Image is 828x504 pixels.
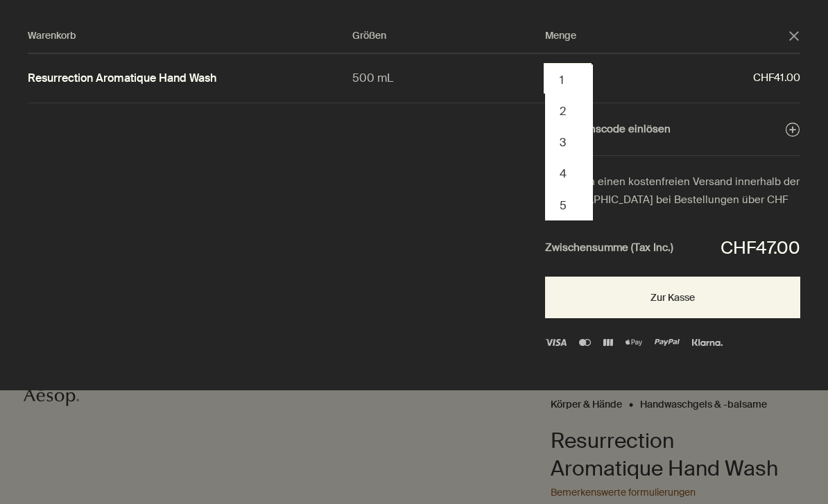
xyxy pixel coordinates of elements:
div: Größen [352,28,546,44]
div: Menge [545,28,788,44]
button: Promotionscode einlösen [545,121,800,139]
button: Menge 5 [546,190,592,221]
img: Apple Pay [626,339,642,346]
ol: Menge options [545,64,593,220]
img: Visa Logo [545,339,567,346]
img: PayPal Logo [655,339,680,346]
button: Schließen [788,30,800,42]
div: Warenkorb [28,28,352,44]
div: 500 mL [352,69,546,87]
a: Resurrection Aromatique Hand Wash [28,71,216,86]
button: Zur Kasse [545,277,800,318]
img: klarna (1) [692,339,723,346]
strong: Zwischensumme (Tax Inc.) [545,239,673,257]
button: Menge 1 [546,64,592,96]
div: Wir bieten einen kostenfreien Versand innerhalb der [GEOGRAPHIC_DATA] bei Bestellungen über CHF 60. [545,173,800,227]
button: Menge 3 [546,127,592,158]
div: CHF47.00 [721,234,800,263]
button: Menge 4 [546,158,592,189]
img: JBC Logo [603,339,613,346]
span: CHF41.00 [655,69,800,87]
img: Mastercard Logo [579,339,590,346]
button: Menge 2 [546,96,592,127]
